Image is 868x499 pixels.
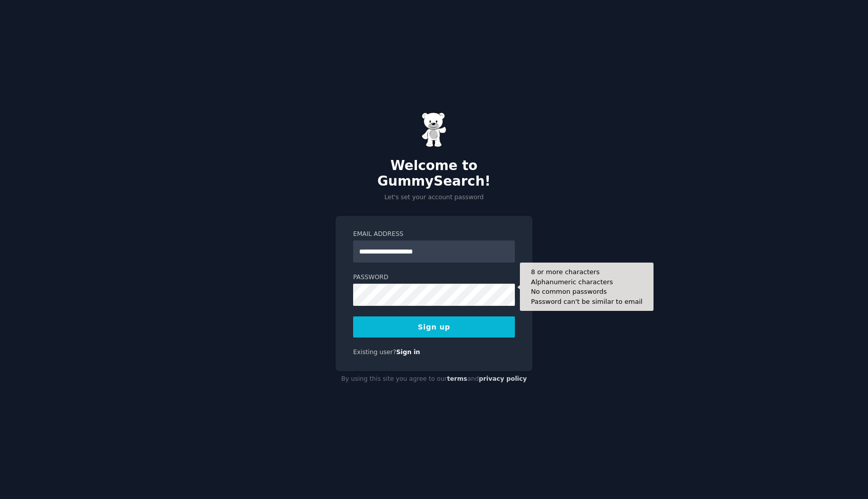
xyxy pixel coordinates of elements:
[353,316,515,338] button: Sign up
[479,375,527,382] a: privacy policy
[336,371,532,387] div: By using this site you agree to our and
[336,193,532,202] p: Let's set your account password
[421,112,447,147] img: Gummy Bear
[336,158,532,190] h2: Welcome to GummySearch!
[353,230,515,239] label: Email Address
[447,375,467,382] a: terms
[353,273,515,282] label: Password
[353,349,396,356] span: Existing user?
[396,349,420,356] a: Sign in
